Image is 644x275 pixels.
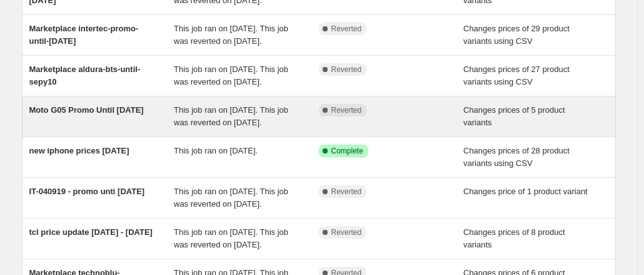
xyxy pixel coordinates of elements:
[29,227,153,237] span: tcl price update [DATE] - [DATE]
[29,146,129,155] span: new iphone prices [DATE]
[29,105,144,115] span: Moto G05 Promo Until [DATE]
[29,65,141,86] span: Marketplace aldura-bts-until-sepy10
[331,187,362,197] span: Reverted
[331,227,362,237] span: Reverted
[463,187,588,196] span: Changes price of 1 product variant
[463,65,570,86] span: Changes prices of 27 product variants using CSV
[174,24,288,46] span: This job ran on [DATE]. This job was reverted on [DATE].
[463,227,565,249] span: Changes prices of 8 product variants
[29,187,145,196] span: IT-040919 - promo unti [DATE]
[463,146,570,168] span: Changes prices of 28 product variants using CSV
[331,24,362,34] span: Reverted
[29,24,139,46] span: Marketplace intertec-promo-until-[DATE]
[174,105,288,127] span: This job ran on [DATE]. This job was reverted on [DATE].
[463,24,570,46] span: Changes prices of 29 product variants using CSV
[174,187,288,209] span: This job ran on [DATE]. This job was reverted on [DATE].
[331,146,363,156] span: Complete
[174,65,288,86] span: This job ran on [DATE]. This job was reverted on [DATE].
[463,105,565,127] span: Changes prices of 5 product variants
[331,105,362,115] span: Reverted
[174,227,288,249] span: This job ran on [DATE]. This job was reverted on [DATE].
[174,146,258,155] span: This job ran on [DATE].
[331,65,362,75] span: Reverted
